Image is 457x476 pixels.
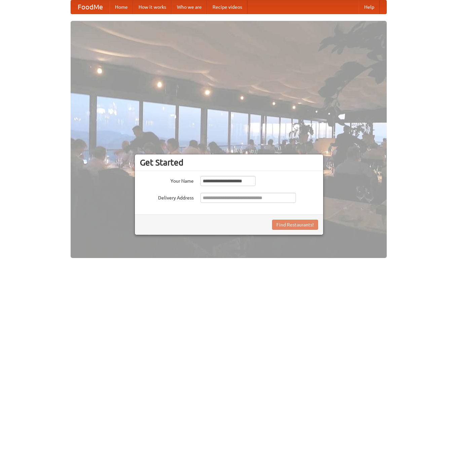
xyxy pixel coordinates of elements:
[207,0,247,14] a: Recipe videos
[172,0,207,14] a: Who we are
[140,193,194,201] label: Delivery Address
[140,176,194,184] label: Your Name
[133,0,172,14] a: How it works
[359,0,380,14] a: Help
[71,0,110,14] a: FoodMe
[140,157,318,168] h3: Get Started
[110,0,133,14] a: Home
[272,220,318,230] button: Find Restaurants!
